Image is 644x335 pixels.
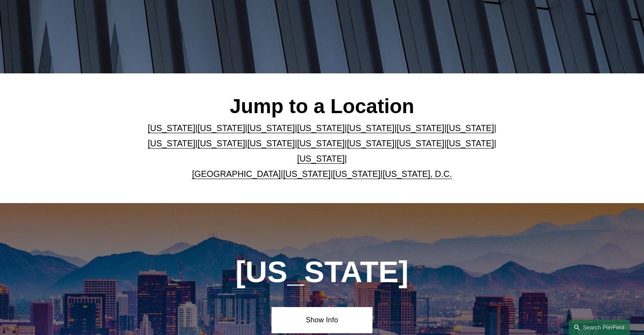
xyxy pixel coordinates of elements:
[446,123,494,133] a: [US_STATE]
[347,123,394,133] a: [US_STATE]
[446,138,494,148] a: [US_STATE]
[569,320,630,335] a: Search this site
[198,123,245,133] a: [US_STATE]
[397,123,444,133] a: [US_STATE]
[297,138,345,148] a: [US_STATE]
[383,169,452,179] a: [US_STATE], D.C.
[148,123,195,133] a: [US_STATE]
[247,123,295,133] a: [US_STATE]
[297,123,345,133] a: [US_STATE]
[297,154,345,163] a: [US_STATE]
[146,94,499,119] h2: Jump to a Location
[148,138,195,148] a: [US_STATE]
[283,169,331,179] a: [US_STATE]
[333,169,380,179] a: [US_STATE]
[192,169,281,179] a: [GEOGRAPHIC_DATA]
[272,307,372,333] a: Show Info
[198,138,245,148] a: [US_STATE]
[146,121,499,182] p: | | | | | | | | | | | | | | | | | |
[397,138,444,148] a: [US_STATE]
[196,255,448,290] h1: [US_STATE]
[247,138,295,148] a: [US_STATE]
[347,138,394,148] a: [US_STATE]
